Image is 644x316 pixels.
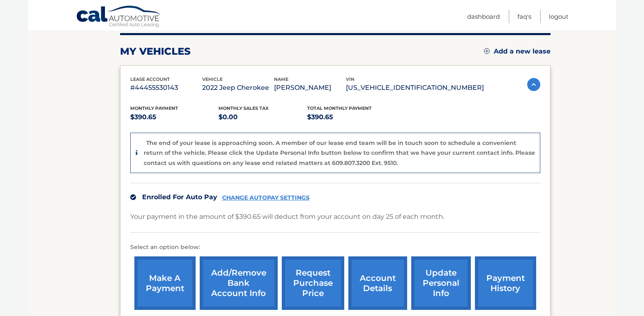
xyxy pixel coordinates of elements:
a: account details [348,256,407,310]
a: Add a new lease [484,47,550,56]
p: #44455530143 [130,82,202,93]
span: vehicle [202,76,223,82]
p: [PERSON_NAME] [274,82,346,93]
span: lease account [130,76,170,82]
p: Your payment in the amount of $390.65 will deduct from your account on day 25 of each month. [130,211,444,223]
span: Total Monthly Payment [307,105,372,111]
a: Dashboard [467,10,500,23]
a: make a payment [134,256,196,310]
a: update personal info [411,256,471,310]
span: vin [346,76,354,82]
img: add.svg [484,48,490,54]
img: check.svg [130,194,136,200]
a: request purchase price [282,256,344,310]
p: $0.00 [218,111,307,123]
a: Logout [549,10,568,23]
span: name [274,76,288,82]
a: CHANGE AUTOPAY SETTINGS [222,194,310,201]
p: $390.65 [130,111,219,123]
a: Add/Remove bank account info [200,256,278,310]
span: Monthly Payment [130,105,178,111]
p: [US_VEHICLE_IDENTIFICATION_NUMBER] [346,82,484,93]
span: Monthly sales Tax [218,105,269,111]
span: Enrolled For Auto Pay [142,193,217,201]
p: $390.65 [307,111,396,123]
p: 2022 Jeep Cherokee [202,82,274,93]
p: The end of your lease is approaching soon. A member of our lease end team will be in touch soon t... [144,139,535,167]
a: payment history [475,256,536,310]
p: Select an option below: [130,243,540,252]
a: Cal Automotive [76,5,162,29]
img: accordion-active.svg [527,78,540,91]
a: FAQ's [517,10,531,23]
h2: my vehicles [120,45,191,58]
